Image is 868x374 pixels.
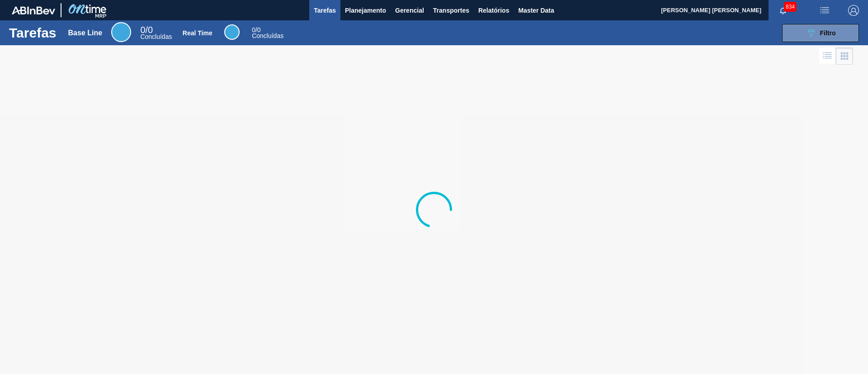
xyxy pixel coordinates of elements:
div: Base Line [111,22,131,42]
span: Relatórios [478,5,509,16]
img: Logout [848,5,859,16]
span: / 0 [252,26,260,33]
span: 0 [252,26,255,33]
img: TNhmsLtSVTkK8tSr43FrP2fwEKptu5GPRR3wAAAABJRU5ErkJggg== [12,6,55,14]
div: Base Line [68,29,103,37]
button: Filtro [782,24,859,42]
div: Real Time [183,29,212,37]
span: / 0 [140,25,153,35]
span: Concluídas [140,33,172,40]
span: Master Data [518,5,554,16]
div: Base Line [140,26,172,40]
div: Real Time [252,27,283,39]
button: Notificações [769,4,797,17]
span: Planejamento [345,5,386,16]
span: Concluídas [252,32,283,39]
span: 0 [140,25,145,35]
span: Gerencial [395,5,424,16]
span: Transportes [433,5,469,16]
img: userActions [819,5,830,16]
span: Filtro [820,29,836,37]
span: Tarefas [314,5,336,16]
h1: Tarefas [9,28,57,38]
span: 834 [784,2,797,12]
div: Real Time [224,24,240,40]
